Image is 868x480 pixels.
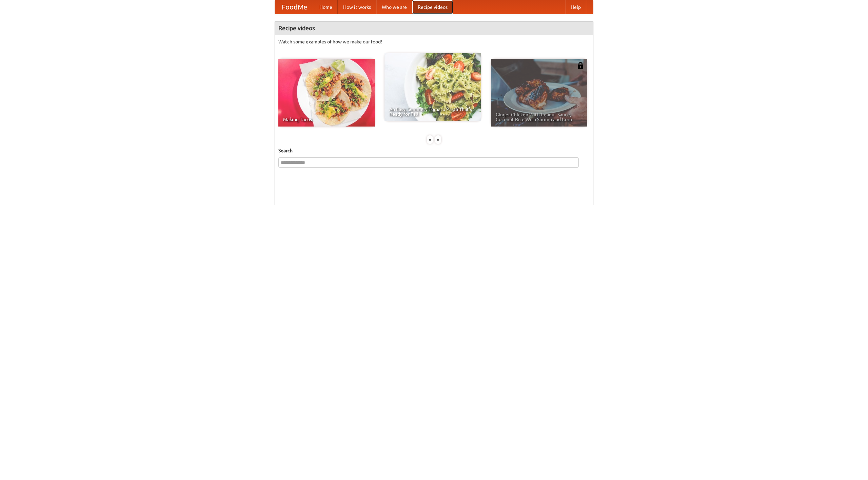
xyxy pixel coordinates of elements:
a: FoodMe [275,0,314,14]
a: An Easy, Summery Tomato Pasta That's Ready for Fall [384,53,481,121]
p: Watch some examples of how we make our food! [278,38,590,45]
h5: Search [278,147,590,154]
a: Recipe videos [412,0,453,14]
a: Help [565,0,586,14]
div: « [427,135,433,144]
a: Making Tacos [278,59,375,127]
a: Who we are [376,0,412,14]
h4: Recipe videos [275,21,593,35]
a: How it works [338,0,376,14]
span: An Easy, Summery Tomato Pasta That's Ready for Fall [389,107,476,116]
span: Making Tacos [283,117,370,122]
img: 483408.png [577,62,584,69]
div: » [435,135,441,144]
a: Home [314,0,338,14]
